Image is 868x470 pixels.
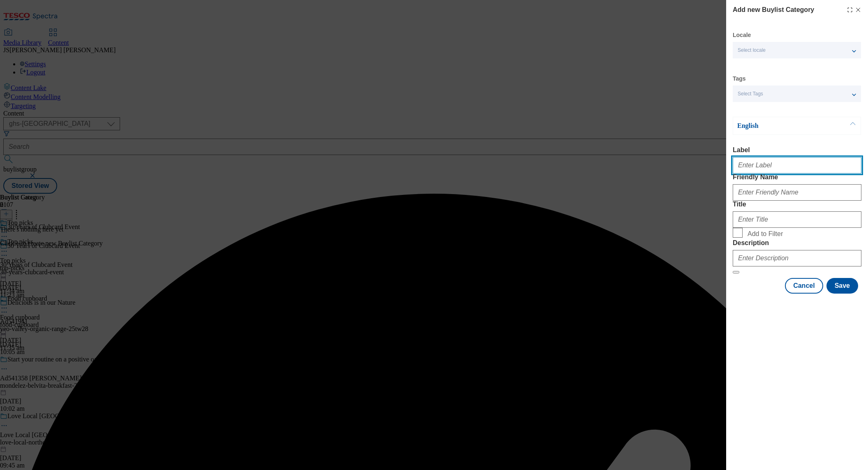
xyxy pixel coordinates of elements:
[733,201,861,208] label: Title
[738,91,763,97] span: Select Tags
[748,230,783,238] span: Add to Filter
[733,184,861,201] input: Enter Friendly Name
[826,278,858,294] button: Save
[733,211,861,228] input: Enter Title
[733,42,861,58] button: Select locale
[737,122,824,130] p: English
[733,146,861,154] label: Label
[733,76,746,81] label: Tags
[733,5,814,15] h4: Add new Buylist Category
[733,239,861,247] label: Description
[733,174,861,181] label: Friendly Name
[733,250,861,266] input: Enter Description
[733,157,861,174] input: Enter Label
[738,47,766,53] span: Select locale
[733,33,751,37] label: Locale
[785,278,823,294] button: Cancel
[733,86,861,102] button: Select Tags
